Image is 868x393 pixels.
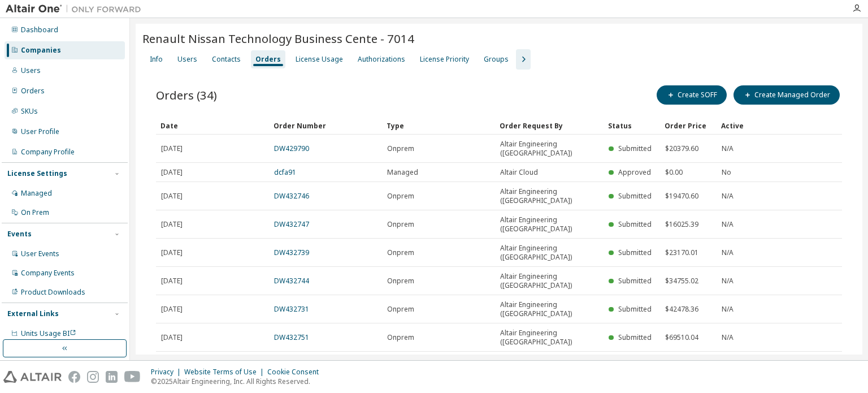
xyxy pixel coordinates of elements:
[500,116,599,135] div: Order Request By
[734,85,840,105] button: Create Managed Order
[665,168,683,177] span: $0.00
[21,208,49,217] div: On Prem
[722,248,734,257] span: N/A
[387,248,414,257] span: Onprem
[142,31,414,46] span: Renault Nissan Technology Business Cente - 7014
[6,3,147,15] img: Altair One
[618,248,652,257] span: Submitted
[618,332,652,342] span: Submitted
[618,276,652,286] span: Submitted
[3,371,62,383] img: altair_logo.svg
[721,116,769,135] div: Active
[274,219,309,229] a: DW432747
[68,371,80,383] img: facebook.svg
[274,248,309,257] a: DW432739
[665,144,698,153] span: $20379.60
[161,248,183,257] span: [DATE]
[665,192,698,201] span: $19470.60
[7,169,67,178] div: License Settings
[500,140,598,158] span: Altair Engineering ([GEOGRAPHIC_DATA])
[274,167,296,177] a: dcfa91
[21,269,75,278] div: Company Events
[161,192,183,201] span: [DATE]
[618,167,651,177] span: Approved
[722,333,734,342] span: N/A
[21,46,61,55] div: Companies
[618,219,652,229] span: Submitted
[21,189,52,198] div: Managed
[21,288,85,297] div: Product Downloads
[124,371,141,383] img: youtube.svg
[87,371,99,383] img: instagram.svg
[484,55,509,64] div: Groups
[106,371,118,383] img: linkedin.svg
[274,304,309,314] a: DW432731
[500,168,538,177] span: Altair Cloud
[150,55,163,64] div: Info
[21,107,38,116] div: SKUs
[722,144,734,153] span: N/A
[161,305,183,314] span: [DATE]
[21,148,75,157] div: Company Profile
[387,168,418,177] span: Managed
[274,332,309,342] a: DW432751
[665,116,712,135] div: Order Price
[151,368,184,377] div: Privacy
[151,377,325,386] p: © 2025 Altair Engineering, Inc. All Rights Reserved.
[21,127,59,136] div: User Profile
[500,329,598,347] span: Altair Engineering ([GEOGRAPHIC_DATA])
[500,272,598,290] span: Altair Engineering ([GEOGRAPHIC_DATA])
[21,249,59,258] div: User Events
[722,168,731,177] span: No
[212,55,241,64] div: Contacts
[161,144,183,153] span: [DATE]
[274,144,309,153] a: DW429790
[21,25,58,34] div: Dashboard
[387,277,414,286] span: Onprem
[387,220,414,229] span: Onprem
[7,309,59,318] div: External Links
[161,277,183,286] span: [DATE]
[618,144,652,153] span: Submitted
[500,187,598,205] span: Altair Engineering ([GEOGRAPHIC_DATA])
[618,304,652,314] span: Submitted
[161,168,183,177] span: [DATE]
[274,276,309,286] a: DW432744
[184,368,267,377] div: Website Terms of Use
[665,277,698,286] span: $34755.02
[255,55,281,64] div: Orders
[387,116,491,135] div: Type
[665,248,698,257] span: $23170.01
[500,244,598,262] span: Altair Engineering ([GEOGRAPHIC_DATA])
[420,55,469,64] div: License Priority
[156,87,217,103] span: Orders (34)
[161,333,183,342] span: [DATE]
[274,191,309,201] a: DW432746
[608,116,656,135] div: Status
[274,116,377,135] div: Order Number
[296,55,343,64] div: License Usage
[618,191,652,201] span: Submitted
[722,277,734,286] span: N/A
[387,333,414,342] span: Onprem
[722,305,734,314] span: N/A
[21,66,41,75] div: Users
[21,87,45,96] div: Orders
[657,85,727,105] button: Create SOFF
[722,220,734,229] span: N/A
[665,220,698,229] span: $16025.39
[665,305,698,314] span: $42478.36
[387,305,414,314] span: Onprem
[722,192,734,201] span: N/A
[7,230,32,239] div: Events
[161,220,183,229] span: [DATE]
[160,116,264,135] div: Date
[21,329,76,338] span: Units Usage BI
[665,333,698,342] span: $69510.04
[358,55,405,64] div: Authorizations
[267,368,325,377] div: Cookie Consent
[387,192,414,201] span: Onprem
[500,215,598,234] span: Altair Engineering ([GEOGRAPHIC_DATA])
[177,55,197,64] div: Users
[500,300,598,318] span: Altair Engineering ([GEOGRAPHIC_DATA])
